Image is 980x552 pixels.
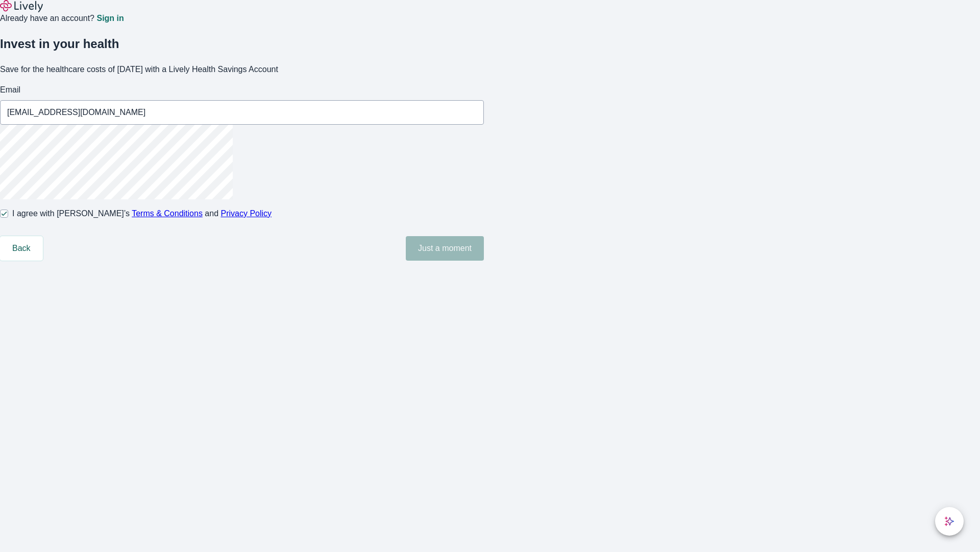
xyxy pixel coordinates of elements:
[935,507,964,536] button: chat
[132,209,203,218] a: Terms & Conditions
[944,516,954,526] svg: Lively AI Assistant
[221,209,272,218] a: Privacy Policy
[12,208,272,220] span: I agree with [PERSON_NAME]’s and
[96,14,124,22] a: Sign in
